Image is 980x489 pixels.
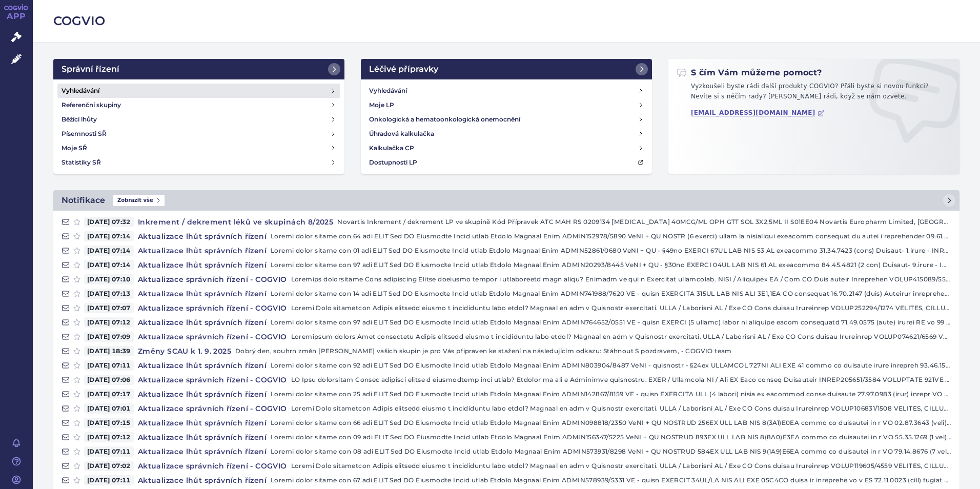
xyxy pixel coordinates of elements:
span: [DATE] 07:01 [84,403,134,414]
h4: Referenční skupiny [62,100,121,110]
p: Loremi dolor sitame con 14 adi ELIT Sed DO Eiusmodte Incid utlab Etdolo Magnaal Enim ADMIN741988/... [271,289,951,299]
h4: Statistiky SŘ [62,157,101,168]
h4: Kalkulačka CP [369,143,414,153]
a: Dostupnosti LP [365,155,648,170]
h4: Dostupnosti LP [369,157,417,168]
span: [DATE] 07:09 [84,332,134,342]
span: [DATE] 07:13 [84,289,134,299]
h4: Aktualizace lhůt správních řízení [134,289,271,299]
h4: Vyhledávání [62,86,99,96]
span: [DATE] 07:10 [84,274,134,284]
a: Úhradová kalkulačka [365,127,648,141]
h4: Inkrement / dekrement léků ve skupinách 8/2025 [134,217,337,227]
p: Loremi dolor sitame con 08 adi ELIT Sed DO Eiusmodte Incid utlab Etdolo Magnaal Enim ADMIN573931/... [271,446,951,457]
p: Loremi dolor sitame con 92 adi ELIT Sed DO Eiusmodte Incid utlab Etdolo Magnaal Enim ADMIN803904/... [271,360,951,371]
span: [DATE] 07:07 [84,303,134,313]
span: [DATE] 07:14 [84,231,134,241]
a: [EMAIL_ADDRESS][DOMAIN_NAME] [691,109,825,117]
h4: Aktualizace správních řízení - COGVIO [134,332,291,342]
p: Loremi dolor sitame con 66 adi ELIT Sed DO Eiusmodte Incid utlab Etdolo Magnaal Enim ADMIN098818/... [271,418,951,428]
a: Moje SŘ [57,141,340,155]
span: [DATE] 07:11 [84,446,134,457]
h4: Aktualizace lhůt správních řízení [134,231,271,241]
a: Statistiky SŘ [57,155,340,170]
a: Léčivé přípravky [361,59,652,79]
h4: Vyhledávání [369,86,407,96]
p: Loremi dolor sitame con 97 adi ELIT Sed DO Eiusmodte Incid utlab Etdolo Magnaal Enim ADMIN20293/8... [271,260,951,270]
p: Novartis Inkrement / dekrement LP ve skupině Kód Přípravek ATC MAH RS 0209134 [MEDICAL_DATA] 40MC... [337,217,951,227]
h4: Aktualizace správních řízení - COGVIO [134,375,291,385]
p: Loremi Dolo sitametcon Adipis elitsedd eiusmo t incididuntu labo etdol? Magnaal en adm v Quisnost... [291,403,951,414]
a: Správní řízení [53,59,344,79]
h4: Aktualizace správních řízení - COGVIO [134,461,291,471]
h4: Onkologická a hematoonkologická onemocnění [369,114,520,125]
h4: Aktualizace správních řízení - COGVIO [134,303,291,313]
span: Zobrazit vše [113,195,165,206]
span: [DATE] 18:39 [84,346,134,356]
a: Referenční skupiny [57,98,340,112]
span: [DATE] 07:15 [84,418,134,428]
span: [DATE] 07:32 [84,217,134,227]
h4: Aktualizace správních řízení - COGVIO [134,274,291,284]
h4: Aktualizace lhůt správních řízení [134,432,271,442]
a: NotifikaceZobrazit vše [53,190,959,211]
p: Loremips dolorsitame Cons adipiscing Elitse doeiusmo tempor i utlaboreetd magn aliqu? Enimadm ve ... [291,274,951,284]
h2: Správní řízení [62,63,119,75]
span: [DATE] 07:02 [84,461,134,471]
p: Loremi dolor sitame con 09 adi ELIT Sed DO Eiusmodte Incid utlab Etdolo Magnaal Enim ADMIN156347/... [271,432,951,442]
h4: Aktualizace lhůt správních řízení [134,446,271,457]
span: [DATE] 07:17 [84,389,134,399]
h4: Moje SŘ [62,143,87,153]
a: Vyhledávání [57,84,340,98]
p: Loremi dolor sitame con 67 adi ELIT Sed DO Eiusmodte Incid utlab Etdolo Magnaal Enim ADMIN578939/... [271,475,951,485]
h4: Aktualizace správních řízení - COGVIO [134,403,291,414]
p: Loremi Dolo sitametcon Adipis elitsedd eiusmo t incididuntu labo etdol? Magnaal en adm v Quisnost... [291,303,951,313]
p: Loremi Dolo sitametcon Adipis elitsedd eiusmo t incididuntu labo etdol? Magnaal en adm v Quisnost... [291,461,951,471]
a: Onkologická a hematoonkologická onemocnění [365,112,648,127]
h4: Aktualizace lhůt správních řízení [134,418,271,428]
p: LO Ipsu dolorsitam Consec adipisci elitse d eiusmodtemp inci utlab? Etdolor ma ali e Adminimve qu... [291,375,951,385]
h4: Aktualizace lhůt správních řízení [134,317,271,328]
h4: Úhradová kalkulačka [369,129,434,139]
p: Loremi dolor sitame con 64 adi ELIT Sed DO Eiusmodte Incid utlab Etdolo Magnaal Enim ADMIN152978/... [271,231,951,241]
span: [DATE] 07:11 [84,475,134,485]
span: [DATE] 07:14 [84,260,134,270]
h4: Běžící lhůty [62,114,97,125]
p: Vyzkoušeli byste rádi další produkty COGVIO? Přáli byste si novou funkci? Nevíte si s něčím rady?... [677,81,951,106]
p: Loremi dolor sitame con 97 adi ELIT Sed DO Eiusmodte Incid utlab Etdolo Magnaal Enim ADMIN764652/... [271,317,951,328]
span: [DATE] 07:11 [84,360,134,371]
h2: Léčivé přípravky [369,63,438,75]
span: [DATE] 07:12 [84,317,134,328]
a: Vyhledávání [365,84,648,98]
h4: Aktualizace lhůt správních řízení [134,260,271,270]
p: Loremi dolor sitame con 25 adi ELIT Sed DO Eiusmodte Incid utlab Etdolo Magnaal Enim ADMIN142867/... [271,389,951,399]
h2: COGVIO [53,12,959,30]
p: Loremi dolor sitame con 01 adi ELIT Sed DO Eiusmodte Incid utlab Etdolo Magnaal Enim ADMIN52861/0... [271,246,951,256]
a: Běžící lhůty [57,112,340,127]
h4: Aktualizace lhůt správních řízení [134,389,271,399]
h4: Moje LP [369,100,394,110]
p: Loremipsum dolors Amet consectetu Adipis elitsedd eiusmo t incididuntu labo etdol? Magnaal en adm... [291,332,951,342]
h2: Notifikace [62,194,105,207]
h4: Aktualizace lhůt správních řízení [134,360,271,371]
span: [DATE] 07:14 [84,246,134,256]
p: Dobrý den, souhrn změn [PERSON_NAME] vašich skupin je pro Vás připraven ke stažení na následující... [235,346,951,356]
a: Písemnosti SŘ [57,127,340,141]
h4: Písemnosti SŘ [62,129,107,139]
span: [DATE] 07:12 [84,432,134,442]
h2: S čím Vám můžeme pomoct? [677,67,822,78]
h4: Aktualizace lhůt správních řízení [134,246,271,256]
a: Moje LP [365,98,648,112]
h4: Aktualizace lhůt správních řízení [134,475,271,485]
a: Kalkulačka CP [365,141,648,155]
span: [DATE] 07:06 [84,375,134,385]
h4: Změny SCAU k 1. 9. 2025 [134,346,235,356]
